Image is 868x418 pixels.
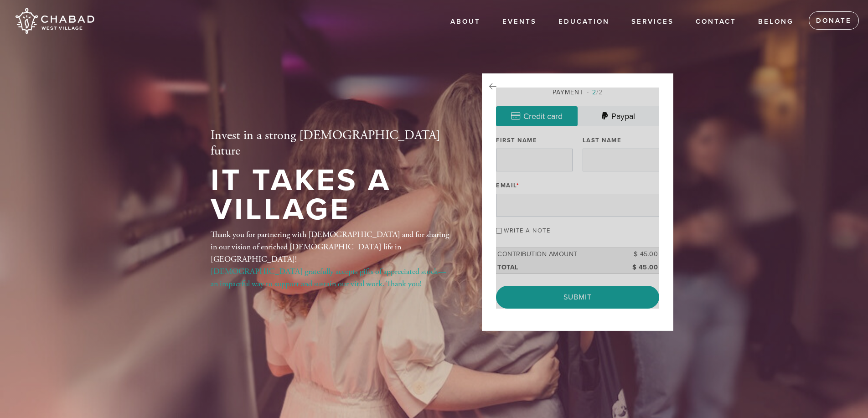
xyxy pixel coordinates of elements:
a: Belong [751,13,801,31]
a: Donate [809,11,859,30]
h2: Invest in a strong [DEMOGRAPHIC_DATA] future [211,128,452,159]
a: Events [496,13,543,31]
div: Thank you for partnering with [DEMOGRAPHIC_DATA] and for sharing in our vision of enriched [DEMOG... [211,228,452,290]
a: [DEMOGRAPHIC_DATA] gratefully accepts gifts of appreciated stock—an impactful way to support and ... [211,266,446,289]
h1: It Takes a Village [211,166,452,225]
a: Contact [689,13,743,31]
a: EDUCATION [552,13,616,31]
img: Chabad%20West%20Village.png [14,5,95,37]
a: About [444,13,487,31]
a: Services [625,13,681,31]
